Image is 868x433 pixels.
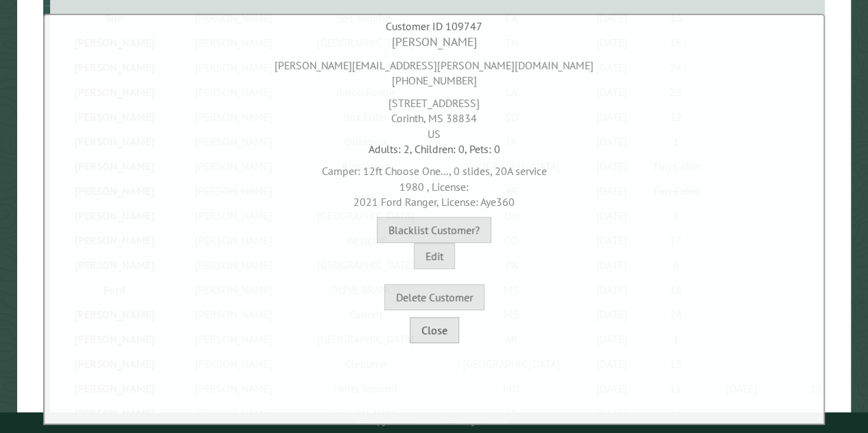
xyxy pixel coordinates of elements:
[48,19,820,34] div: Customer ID 109747
[292,5,438,30] td: Los angelos
[639,5,713,30] td: 15
[356,418,511,427] small: © Campground Commander LLC. All rights reserved.
[175,5,292,30] td: [PERSON_NAME]
[48,141,820,156] div: Adults: 2, Children: 0, Pets: 0
[377,217,491,243] button: Blacklist Customer?
[353,195,515,209] span: 2021 Ford Ranger, License: Aye360
[399,180,469,194] span: 1980 , License:
[50,5,175,30] td: Sun
[414,243,455,269] button: Edit
[384,284,484,310] button: Delete Customer
[410,317,459,343] button: Close
[48,156,820,209] div: Camper: 12ft Choose One..., 0 slides, 20A service
[48,89,820,141] div: [STREET_ADDRESS] Corinth, MS 38834 US
[438,5,585,30] td: CA
[48,51,820,89] div: [PERSON_NAME][EMAIL_ADDRESS][PERSON_NAME][DOMAIN_NAME] [PHONE_NUMBER]
[587,11,637,25] div: [DATE]
[48,34,820,51] div: [PERSON_NAME]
